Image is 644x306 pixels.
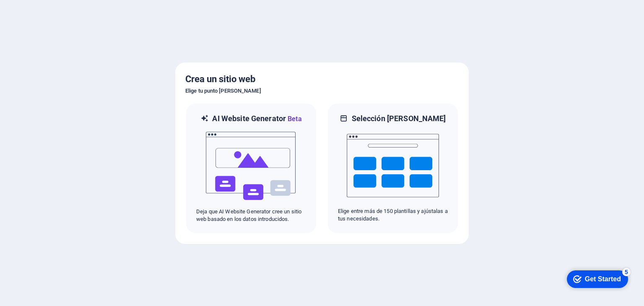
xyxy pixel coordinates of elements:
span: Beta [286,115,302,123]
div: Get Started 5 items remaining, 0% complete [7,4,68,22]
img: ai [205,124,297,208]
p: Deja que AI Website Generator cree un sitio web basado en los datos introducidos. [196,208,306,223]
p: Elige entre más de 150 plantillas y ajústalas a tus necesidades. [338,207,448,223]
div: 5 [62,2,70,10]
div: Selección [PERSON_NAME]Elige entre más de 150 plantillas y ajústalas a tus necesidades. [327,103,459,234]
div: AI Website GeneratorBetaaiDeja que AI Website Generator cree un sitio web basado en los datos int... [185,103,317,234]
h6: Elige tu punto [PERSON_NAME] [185,86,459,96]
h5: Crea un sitio web [185,73,459,86]
div: Get Started [25,9,61,17]
h6: AI Website Generator [212,114,301,124]
h6: Selección [PERSON_NAME] [352,114,446,124]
